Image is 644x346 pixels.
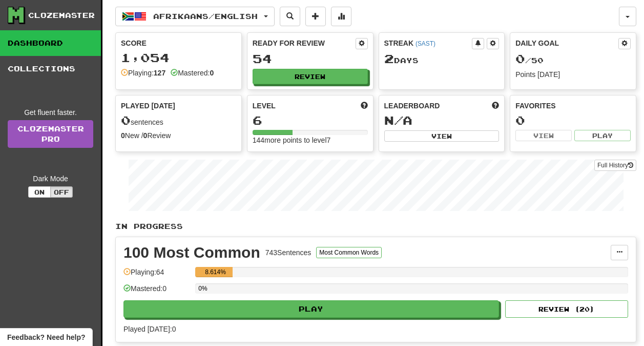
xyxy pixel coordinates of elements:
div: Daily Goal [515,38,618,49]
div: 54 [253,52,368,65]
span: N/A [384,113,412,127]
div: Mastered: 0 [123,283,190,300]
button: Play [123,300,499,318]
div: Get fluent faster. [8,107,93,118]
button: Off [50,186,73,198]
div: 8.614% [198,267,233,277]
button: Review (20) [505,300,628,318]
div: Playing: 64 [123,267,190,284]
div: Ready for Review [253,38,356,48]
span: Played [DATE]: 0 [123,325,176,333]
div: Clozemaster [28,10,95,21]
button: On [28,186,51,198]
button: View [384,130,500,142]
span: Leaderboard [384,101,440,111]
div: 100 Most Common [123,245,260,260]
span: Score more points to level up [361,101,368,111]
span: Played [DATE] [121,101,175,111]
div: sentences [121,114,236,127]
span: 0 [121,113,131,127]
div: Score [121,38,236,48]
div: Favorites [515,101,631,111]
div: Mastered: [171,68,214,78]
strong: 127 [154,69,165,77]
div: Dark Mode [8,174,93,184]
div: 144 more points to level 7 [253,135,368,145]
div: 0 [515,114,631,127]
button: View [515,130,572,141]
button: Play [574,130,631,141]
button: More stats [331,7,351,26]
div: New / Review [121,130,236,141]
div: 6 [253,114,368,127]
span: 2 [384,51,394,66]
div: Day s [384,52,500,66]
span: Afrikaans / English [153,12,258,21]
a: (SAST) [416,40,435,47]
button: Full History [594,160,636,171]
span: Level [253,101,276,111]
div: 1,054 [121,51,236,64]
span: This week in points, UTC [492,101,499,111]
a: ClozemasterPro [8,120,93,148]
button: Most Common Words [316,247,382,258]
button: Search sentences [280,7,300,26]
button: Review [253,69,368,84]
div: 743 Sentences [265,247,311,258]
span: 0 [515,51,525,66]
div: Points [DATE] [515,69,631,80]
div: Playing: [121,68,165,78]
div: Streak [384,38,472,48]
strong: 0 [143,131,148,140]
span: Open feedback widget [7,332,85,342]
strong: 0 [121,131,125,140]
strong: 0 [210,69,214,77]
span: / 50 [515,56,544,65]
p: In Progress [115,221,636,232]
button: Add sentence to collection [305,7,326,26]
button: Afrikaans/English [115,7,275,26]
